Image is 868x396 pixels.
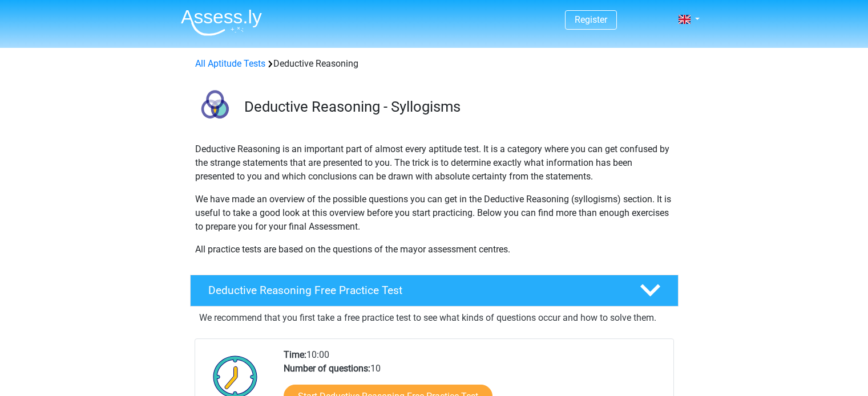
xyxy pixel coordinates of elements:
h3: Deductive Reasoning - Syllogisms [244,98,669,116]
h4: Deductive Reasoning Free Practice Test [208,284,621,297]
b: Number of questions: [284,363,370,374]
p: We recommend that you first take a free practice test to see what kinds of questions occur and ho... [199,311,669,325]
p: All practice tests are based on the questions of the mayor assessment centres. [195,243,673,256]
p: Deductive Reasoning is an important part of almost every aptitude test. It is a category where yo... [195,142,673,183]
a: All Aptitude Tests [195,58,265,69]
img: deductive reasoning [191,84,239,133]
div: Deductive Reasoning [191,57,678,71]
a: Register [575,14,607,25]
b: Time: [284,349,306,360]
a: Deductive Reasoning Free Practice Test [185,275,683,307]
img: Assessly [181,9,262,36]
p: We have made an overview of the possible questions you can get in the Deductive Reasoning (syllog... [195,193,673,234]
